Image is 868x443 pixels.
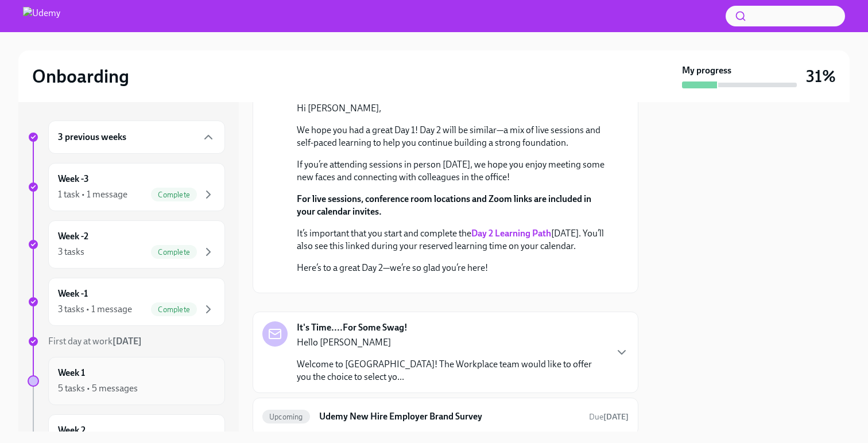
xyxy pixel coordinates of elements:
[297,321,408,334] strong: It's Time....For Some Swag!
[297,102,610,115] p: Hi [PERSON_NAME],
[682,64,731,77] strong: My progress
[58,230,88,243] h6: Week -2
[603,412,629,422] strong: [DATE]
[297,158,610,184] p: If you’re attending sessions in person [DATE], we hope you enjoy meeting some new faces and conne...
[28,335,225,348] a: First day at work[DATE]
[589,412,629,422] span: Due
[58,131,126,143] h6: 3 previous weeks
[58,424,86,437] h6: Week 2
[32,65,129,88] h2: Onboarding
[48,336,142,347] span: First day at work
[297,193,591,217] strong: For live sessions, conference room locations and Zoom links are included in your calendar invites.
[262,407,629,426] a: UpcomingUdemy New Hire Employer Brand SurveyDue[DATE]
[28,163,225,211] a: Week -31 task • 1 messageComplete
[297,227,610,252] p: It’s important that you start and complete the [DATE]. You’ll also see this linked during your re...
[297,262,610,274] p: Here’s to a great Day 2—we’re so glad you’re here!
[471,228,551,239] a: Day 2 Learning Path
[151,191,197,199] span: Complete
[28,278,225,326] a: Week -13 tasks • 1 messageComplete
[23,7,60,25] img: Udemy
[48,121,225,154] div: 3 previous weeks
[58,303,132,316] div: 3 tasks • 1 message
[151,248,197,257] span: Complete
[58,382,138,395] div: 5 tasks • 5 messages
[58,367,85,379] h6: Week 1
[58,188,127,201] div: 1 task • 1 message
[58,173,89,185] h6: Week -3
[113,336,142,347] strong: [DATE]
[589,411,629,422] span: August 30th, 2025 10:00
[58,287,88,300] h6: Week -1
[28,357,225,405] a: Week 15 tasks • 5 messages
[28,220,225,269] a: Week -23 tasksComplete
[319,410,580,423] h6: Udemy New Hire Employer Brand Survey
[58,246,84,258] div: 3 tasks
[297,124,610,149] p: We hope you had a great Day 1! Day 2 will be similar—a mix of live sessions and self-paced learni...
[297,358,606,383] p: Welcome to [GEOGRAPHIC_DATA]! The Workplace team would like to offer you the choice to select yo...
[262,413,310,421] span: Upcoming
[151,305,197,314] span: Complete
[806,66,836,87] h3: 31%
[297,336,606,349] p: Hello [PERSON_NAME]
